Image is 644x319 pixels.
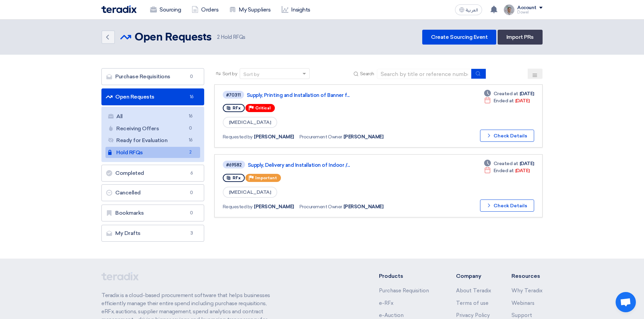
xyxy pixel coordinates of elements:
[188,189,196,196] span: 0
[101,88,204,105] a: Open Requests16
[300,133,342,140] span: Procurement Owner
[187,125,195,132] span: 0
[480,130,534,142] button: Check Details
[484,90,534,97] div: [DATE]
[511,288,543,294] a: Why Teradix
[343,203,384,210] span: [PERSON_NAME]
[101,5,137,13] img: Teradix logo
[484,167,530,174] div: [DATE]
[511,312,532,318] a: Support
[511,300,534,306] a: Webinars
[101,205,204,221] a: Bookmarks0
[379,312,404,318] a: e-Auction
[343,133,384,140] span: [PERSON_NAME]
[466,8,478,12] span: العربية
[300,203,342,210] span: Procurement Owner
[494,97,514,104] span: Ended at
[494,90,518,97] span: Created at
[456,288,491,294] a: About Teradix
[494,167,514,174] span: Ended at
[223,133,253,140] span: Requested by
[254,203,294,210] span: [PERSON_NAME]
[101,184,204,201] a: Cancelled0
[360,70,374,77] span: Search
[379,288,429,294] a: Purchase Requisition
[186,2,224,17] a: Orders
[233,176,241,180] span: RFx
[517,5,536,11] div: Account
[248,162,417,168] a: Supply, Delivery and Installation of Indoor /...
[187,149,195,156] span: 2
[101,225,204,242] a: My Drafts3
[217,34,220,40] span: 2
[456,300,488,306] a: Terms of use
[188,170,196,177] span: 6
[422,30,496,45] a: Create Sourcing Event
[187,113,195,120] span: 16
[480,200,534,212] button: Check Details
[223,203,253,210] span: Requested by
[455,4,482,15] button: العربية
[188,230,196,237] span: 3
[222,70,237,77] span: Sort by
[517,10,543,14] div: Dowel
[276,2,316,17] a: Insights
[187,137,195,144] span: 16
[504,4,515,15] img: IMG_1753965247717.jpg
[243,71,259,78] div: Sort by
[255,106,271,110] span: Critical
[247,92,416,98] a: Supply, Printing and Installation of Banner f...
[145,2,186,17] a: Sourcing
[379,300,393,306] a: e-RFx
[456,312,490,318] a: Privacy Policy
[101,68,204,85] a: Purchase Requisitions0
[484,97,530,104] div: [DATE]
[511,272,543,280] li: Resources
[616,292,636,312] a: Open chat
[223,117,277,128] span: [MEDICAL_DATA]
[105,147,200,158] a: Hold RFQs
[101,165,204,182] a: Completed6
[226,93,241,97] div: #70311
[226,163,242,167] div: #69582
[135,31,212,44] h2: Open Requests
[223,187,277,198] span: [MEDICAL_DATA]
[188,94,196,100] span: 16
[233,106,241,110] span: RFx
[254,133,294,140] span: [PERSON_NAME]
[494,160,518,167] span: Created at
[255,176,277,180] span: Important
[188,73,196,80] span: 0
[105,135,200,146] a: Ready for Evaluation
[498,30,543,45] a: Import PRs
[188,210,196,216] span: 0
[456,272,491,280] li: Company
[217,33,245,41] span: Hold RFQs
[105,111,200,122] a: All
[105,123,200,134] a: Receiving Offers
[484,160,534,167] div: [DATE]
[224,2,276,17] a: My Suppliers
[377,69,472,79] input: Search by title or reference number
[379,272,436,280] li: Products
